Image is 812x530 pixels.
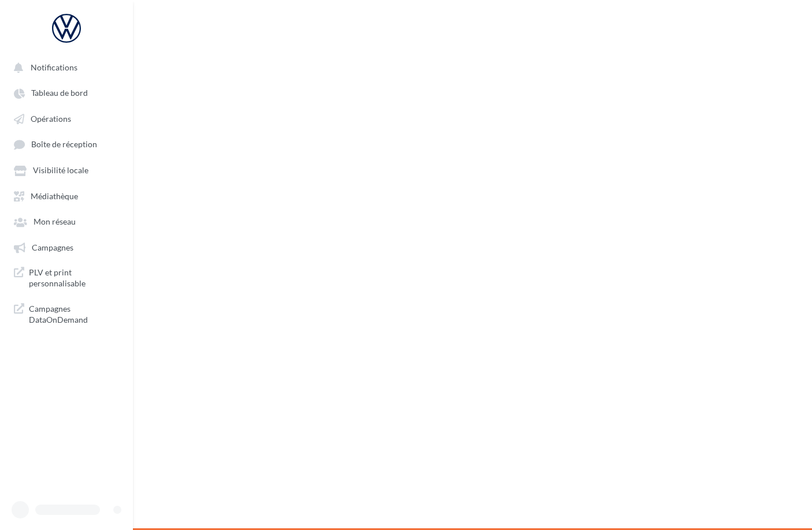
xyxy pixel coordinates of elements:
[29,267,119,289] span: PLV et print personnalisable
[33,166,88,176] span: Visibilité locale
[7,108,126,129] a: Opérations
[7,298,126,330] a: Campagnes DataOnDemand
[31,114,71,124] span: Opérations
[31,140,97,150] span: Boîte de réception
[32,242,73,252] span: Campagnes
[7,57,121,77] button: Notifications
[7,211,126,232] a: Mon réseau
[29,303,119,326] span: Campagnes DataOnDemand
[31,62,77,72] span: Notifications
[31,88,88,98] span: Tableau de bord
[7,262,126,294] a: PLV et print personnalisable
[7,159,126,180] a: Visibilité locale
[31,191,78,201] span: Médiathèque
[7,82,126,103] a: Tableau de bord
[7,237,126,257] a: Campagnes
[7,133,126,155] a: Boîte de réception
[34,217,76,227] span: Mon réseau
[7,185,126,206] a: Médiathèque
